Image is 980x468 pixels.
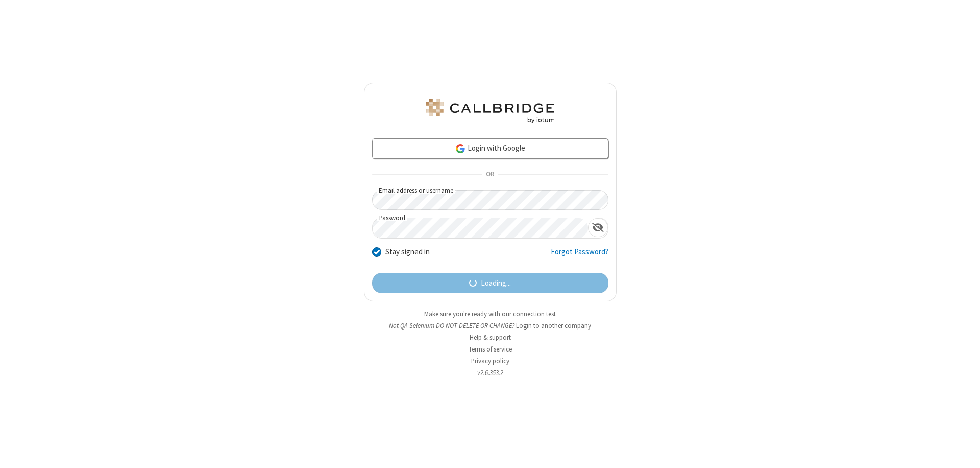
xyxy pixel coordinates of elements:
input: Email address or username [372,190,608,210]
label: Stay signed in [385,246,430,258]
input: Password [373,218,588,238]
a: Make sure you're ready with our connection test [424,310,556,318]
div: Show password [588,218,608,237]
span: Loading... [481,277,511,289]
a: Privacy policy [471,357,509,365]
li: Not QA Selenium DO NOT DELETE OR CHANGE? [364,321,617,331]
img: QA Selenium DO NOT DELETE OR CHANGE [424,99,556,123]
button: Login to another company [516,321,591,331]
button: Loading... [372,273,608,293]
a: Help & support [470,333,511,342]
a: Forgot Password? [551,246,608,266]
span: OR [482,168,498,182]
img: google-icon.png [455,143,466,154]
a: Terms of service [469,345,512,354]
li: v2.6.353.2 [364,368,617,378]
a: Login with Google [372,138,608,159]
